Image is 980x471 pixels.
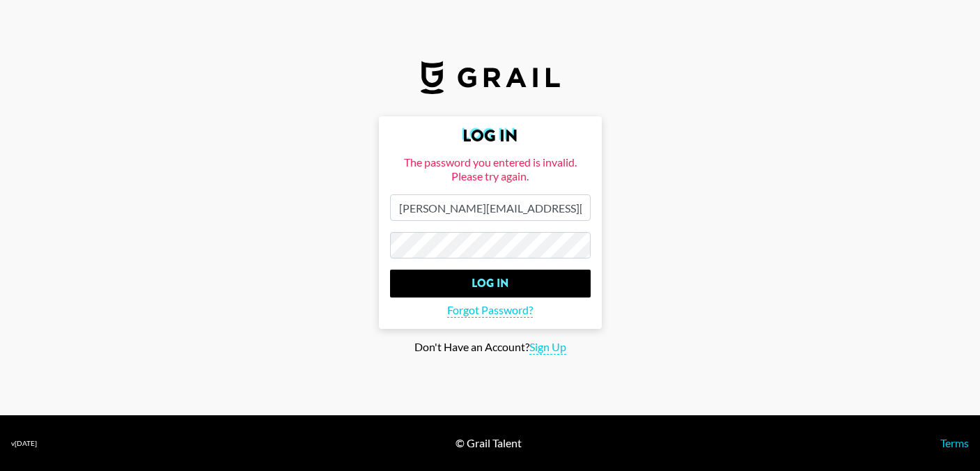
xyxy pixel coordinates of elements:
div: v [DATE] [11,439,37,448]
input: Email [390,194,591,221]
input: Log In [390,270,591,298]
span: Forgot Password? [447,303,533,318]
img: Grail Talent Logo [421,61,560,94]
div: The password you entered is invalid. Please try again. [390,155,591,183]
a: Terms [940,436,969,449]
span: Sign Up [529,340,566,355]
div: © Grail Talent [456,436,522,450]
div: Don't Have an Account? [11,340,969,355]
h2: Log In [390,128,591,144]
